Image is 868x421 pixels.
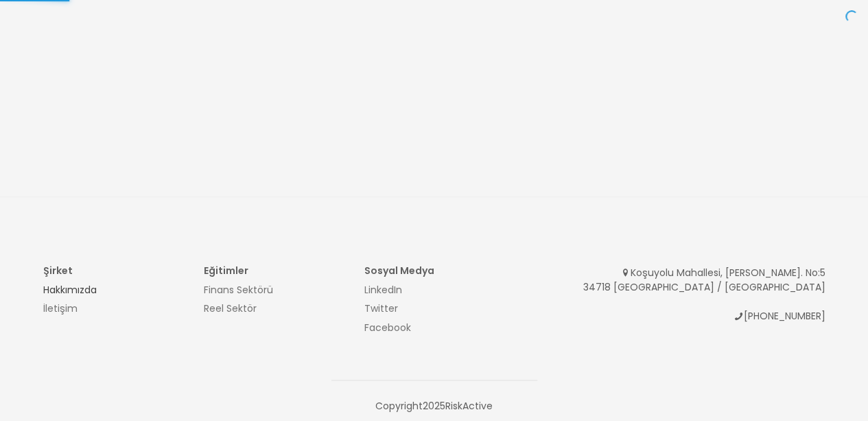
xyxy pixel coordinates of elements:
[525,266,825,323] div: Koşuyolu Mahallesi, [PERSON_NAME]. No:5 34718 [GEOGRAPHIC_DATA] / [GEOGRAPHIC_DATA] [PHONE_NUMBER]
[43,266,183,275] h4: Şirket
[204,301,257,315] a: Reel Sektör
[43,301,78,315] a: İletişim
[364,321,411,334] a: Facebook
[364,266,504,275] h4: Sosyal Medya
[364,283,402,297] a: LinkedIn
[204,266,344,275] h4: Eğitimler
[364,301,398,315] a: Twitter
[43,283,97,297] a: Hakkımızda
[204,283,273,297] a: Finans Sektörü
